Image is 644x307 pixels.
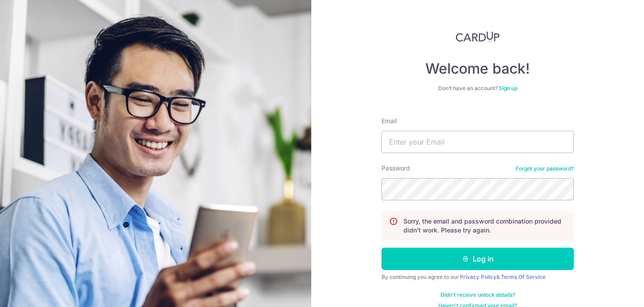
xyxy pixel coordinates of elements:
button: Log in [381,248,574,270]
img: CardUp Logo [456,31,500,42]
a: Terms Of Service [501,274,546,280]
a: Forgot your password? [516,165,574,172]
a: Sign up [499,85,517,91]
div: By continuing you agree to our & [381,274,574,281]
a: Privacy Policy [460,274,496,280]
a: Didn't receive unlock details? [441,291,515,299]
p: Sorry, the email and password combination provided didn't work. Please try again. [403,217,566,235]
h4: Welcome back! [381,60,574,78]
div: Don’t have an account? [381,85,574,92]
label: Password [381,164,410,173]
label: Email [381,116,397,125]
input: Enter your Email [381,131,574,153]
